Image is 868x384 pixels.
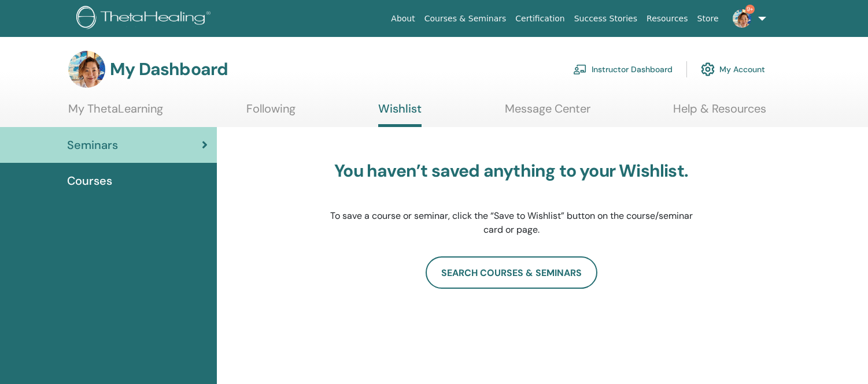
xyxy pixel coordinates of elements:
[426,256,597,289] a: search courses & seminars
[573,64,587,74] img: chalkboard-teacher.svg
[329,161,693,181] h3: You haven’t saved anything to your Wishlist.
[76,6,215,32] img: logo.png
[693,8,723,29] a: Store
[110,59,228,80] h3: My Dashboard
[505,102,590,124] a: Message Center
[733,9,751,28] img: default.jpg
[511,8,569,29] a: Certification
[386,8,419,29] a: About
[329,209,693,237] p: To save a course or seminar, click the “Save to Wishlist” button on the course/seminar card or page.
[642,8,693,29] a: Resources
[573,57,673,82] a: Instructor Dashboard
[701,59,715,79] img: cog.svg
[745,5,755,14] span: 9+
[67,172,112,189] span: Courses
[701,57,765,82] a: My Account
[68,51,105,88] img: default.jpg
[246,102,296,124] a: Following
[673,102,766,124] a: Help & Resources
[420,8,511,29] a: Courses & Seminars
[67,136,118,154] span: Seminars
[68,102,163,124] a: My ThetaLearning
[570,8,642,29] a: Success Stories
[378,102,422,127] a: Wishlist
